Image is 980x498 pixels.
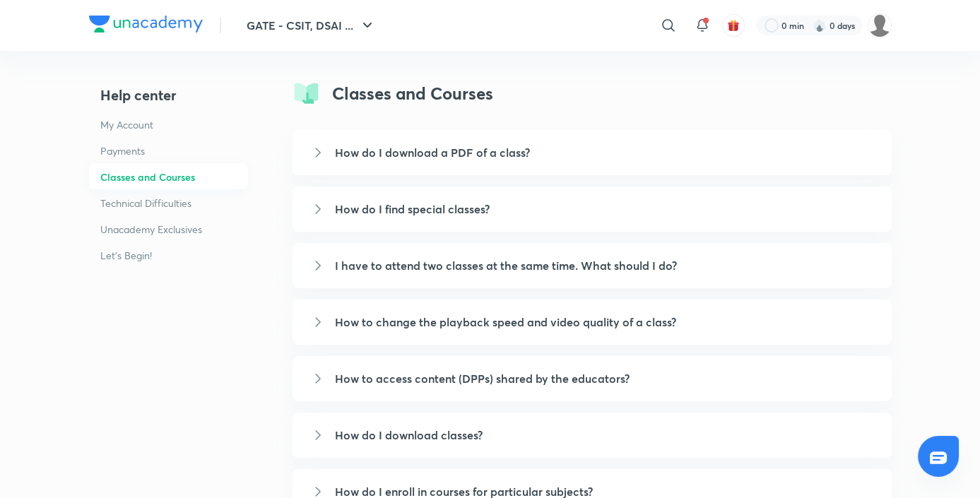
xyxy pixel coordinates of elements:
img: Company Logo [89,16,203,32]
a: Let's Begin! [89,242,248,268]
a: How to access content (DPPs) shared by the educators? [293,356,892,401]
h5: How to change the playback speed and video quality of a class? [335,314,875,331]
h3: Classes and Courses [332,83,892,104]
a: Company Logo [89,16,203,36]
h5: How do I find special classes? [335,201,875,218]
a: Technical Difficulties [89,190,248,216]
a: Help center [89,79,248,112]
img: avatar [727,19,740,32]
button: GATE - CSIT, DSAI ... [238,11,384,40]
button: avatar [722,14,745,37]
h5: How do I download a PDF of a class? [335,144,875,161]
a: Payments [89,138,248,164]
a: My Account [89,112,248,138]
a: How to change the playback speed and video quality of a class? [293,300,892,345]
h5: How to access content (DPPs) shared by the educators? [335,370,875,387]
a: How do I download classes? [293,413,892,458]
img: streak [813,18,827,32]
img: Varsha Sharma [868,13,892,37]
h5: I have to attend two classes at the same time. What should I do? [335,257,875,274]
a: How do I find special classes? [293,186,892,232]
img: myCourses.svg [293,79,321,107]
h5: How do I download classes? [335,427,875,444]
a: Classes and Courses [89,164,248,190]
a: Unacademy Exclusives [89,216,248,242]
a: How do I download a PDF of a class? [293,130,892,175]
a: I have to attend two classes at the same time. What should I do? [293,243,892,288]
